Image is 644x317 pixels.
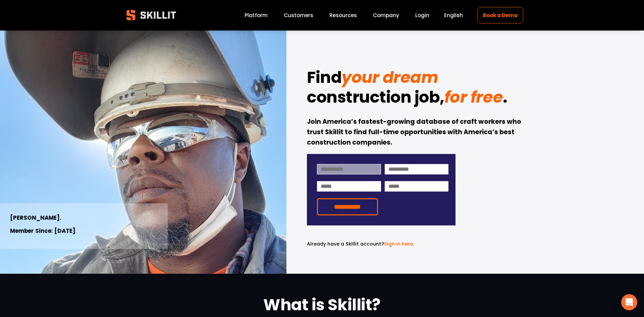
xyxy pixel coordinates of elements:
[444,11,463,20] div: language picker
[373,11,399,20] a: Company
[329,11,357,19] span: Resources
[10,214,61,222] strong: [PERSON_NAME].
[121,5,182,25] img: Skillit
[245,11,268,20] a: Platform
[307,240,455,248] p: .
[415,11,429,20] a: Login
[329,11,357,20] a: folder dropdown
[307,241,384,247] span: Already have a Skillit account?
[284,11,313,20] a: Customers
[621,294,637,310] div: Open Intercom Messenger
[478,7,523,23] a: Book a Demo
[307,86,444,108] strong: construction job,
[444,11,463,19] span: English
[444,86,503,108] em: for free
[384,241,413,247] a: Sign in here
[307,117,523,147] strong: Join America’s fastest-growing database of craft workers who trust Skillit to find full-time oppo...
[307,66,341,89] strong: Find
[263,294,380,316] strong: What is Skillit?
[341,66,438,89] em: your dream
[10,227,75,235] strong: Member Since: [DATE]
[503,86,507,108] strong: .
